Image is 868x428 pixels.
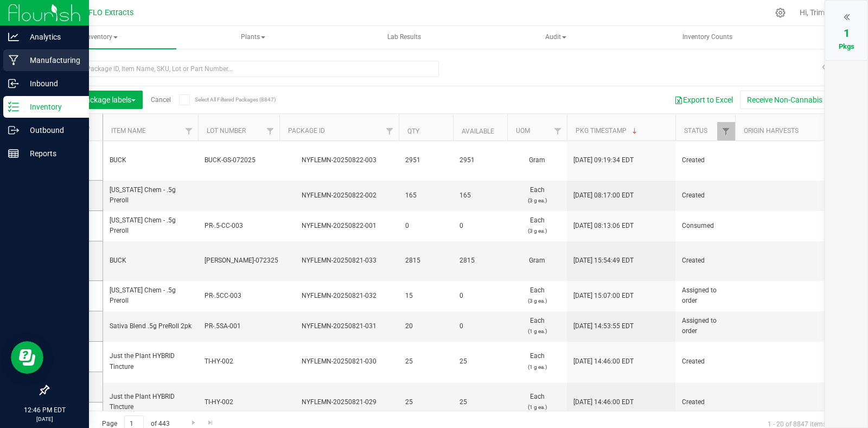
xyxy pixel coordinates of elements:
[205,155,273,165] span: BUCK-GS-072025
[573,190,634,201] span: [DATE] 08:17:00 EDT
[405,356,446,367] span: 25
[405,155,446,165] span: 2951
[405,321,446,331] span: 20
[8,101,19,112] inline-svg: Inventory
[180,122,198,140] a: Filter
[514,215,560,236] span: Each
[63,95,136,104] span: Print package labels
[573,321,634,331] span: [DATE] 14:53:55 EDT
[407,127,419,135] a: Qty
[800,8,847,17] span: Hi, Trimhouse!
[514,402,560,412] p: (1 g ea.)
[111,127,146,135] a: Item Name
[514,351,560,372] span: Each
[278,221,400,231] div: NYFLEMN-20250822-001
[8,31,19,42] inline-svg: Analytics
[11,341,43,374] iframe: Resource center
[110,155,192,165] span: BUCK
[576,127,639,135] a: Pkg Timestamp
[19,124,84,137] p: Outbound
[278,321,400,331] div: NYFLEMN-20250821-031
[481,26,631,49] a: Audit
[682,255,729,266] span: Created
[668,33,747,42] span: Inventory Counts
[682,356,729,367] span: Created
[514,316,560,336] span: Each
[381,122,399,140] a: Filter
[288,127,325,135] a: Package ID
[682,190,729,201] span: Created
[19,147,84,160] p: Reports
[26,26,176,49] span: Inventory
[573,255,634,266] span: [DATE] 15:54:49 EDT
[19,77,84,90] p: Inbound
[740,91,829,109] button: Receive Non-Cannabis
[573,356,634,367] span: [DATE] 14:46:00 EDT
[110,255,192,266] span: BUCK
[207,127,246,135] a: Lot Number
[514,226,560,236] p: (3 g ea.)
[278,397,400,407] div: NYFLEMN-20250821-029
[5,405,84,415] p: 12:46 PM EDT
[205,255,278,266] span: [PERSON_NAME]-072325
[514,392,560,412] span: Each
[48,61,439,77] input: Search Package ID, Item Name, SKU, Lot or Part Number...
[682,155,729,165] span: Created
[573,155,634,165] span: [DATE] 09:19:34 EDT
[514,285,560,306] span: Each
[56,91,143,109] button: Print package labels
[8,125,19,136] inline-svg: Outbound
[682,221,729,231] span: Consumed
[405,291,446,301] span: 15
[459,321,501,331] span: 0
[8,78,19,89] inline-svg: Inbound
[459,397,501,407] span: 25
[205,397,273,407] span: TI-HY-002
[549,122,567,140] a: Filter
[88,8,133,17] span: FLO Extracts
[573,397,634,407] span: [DATE] 14:46:00 EDT
[459,155,501,165] span: 2951
[682,316,729,336] span: Assigned to order
[405,221,446,231] span: 0
[459,356,501,367] span: 25
[459,190,501,201] span: 165
[774,8,787,18] div: Manage settings
[205,321,273,331] span: PR-.5SA-001
[110,215,192,236] span: [US_STATE] Chem - .5g Preroll
[684,127,707,135] a: Status
[667,91,740,109] button: Export to Excel
[19,100,84,113] p: Inventory
[261,122,279,140] a: Filter
[278,291,400,301] div: NYFLEMN-20250821-032
[110,285,192,306] span: [US_STATE] Chem - .5g Preroll
[516,127,530,135] a: UOM
[373,33,436,42] span: Lab Results
[682,285,729,306] span: Assigned to order
[844,27,850,40] span: 1
[205,356,273,367] span: TI-HY-002
[110,321,192,331] span: Sativa Blend .5g PreRoll 2pk
[405,190,446,201] span: 165
[110,351,192,372] span: Just the Plant HYBRID Tincture
[405,397,446,407] span: 25
[514,296,560,306] p: (3 g ea.)
[205,221,273,231] span: PR-.5-CC-003
[682,397,729,407] span: Created
[514,185,560,206] span: Each
[632,26,782,49] a: Inventory Counts
[5,415,84,423] p: [DATE]
[178,27,327,48] span: Plants
[514,326,560,336] p: (1 g ea.)
[195,97,249,103] span: Select All Filtered Packages (8847)
[278,255,400,266] div: NYFLEMN-20250821-033
[459,291,501,301] span: 0
[514,255,560,266] span: Gram
[459,221,501,231] span: 0
[573,221,634,231] span: [DATE] 08:13:06 EDT
[573,291,634,301] span: [DATE] 15:07:00 EDT
[329,26,480,49] a: Lab Results
[839,42,854,50] span: Pkgs
[177,26,328,49] a: Plants
[278,356,400,367] div: NYFLEMN-20250821-030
